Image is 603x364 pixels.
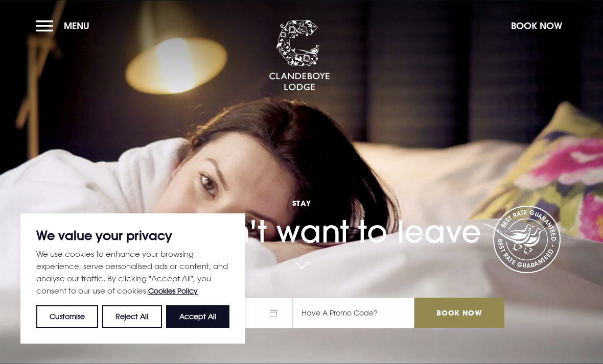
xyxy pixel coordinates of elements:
button: Menu [36,15,95,37]
span: Menu [64,20,89,32]
button: Reject All [102,305,161,328]
h1: You won't want to leave [99,175,504,250]
p: We value your privacy [36,229,229,241]
button: Book Now [506,15,567,37]
p: We use cookies to enhance your browsing experience, serve personalised ads or content, and analys... [36,248,229,297]
div: We value your privacy [20,213,245,344]
button: Accept All [166,305,229,328]
img: Clandeboye Lodge [269,20,330,91]
input: Book Now [414,298,504,328]
input: Have A Promo Code? [293,298,414,328]
span: Stay [99,198,504,208]
button: Customise [36,305,98,328]
a: Cookies Policy [148,286,198,295]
